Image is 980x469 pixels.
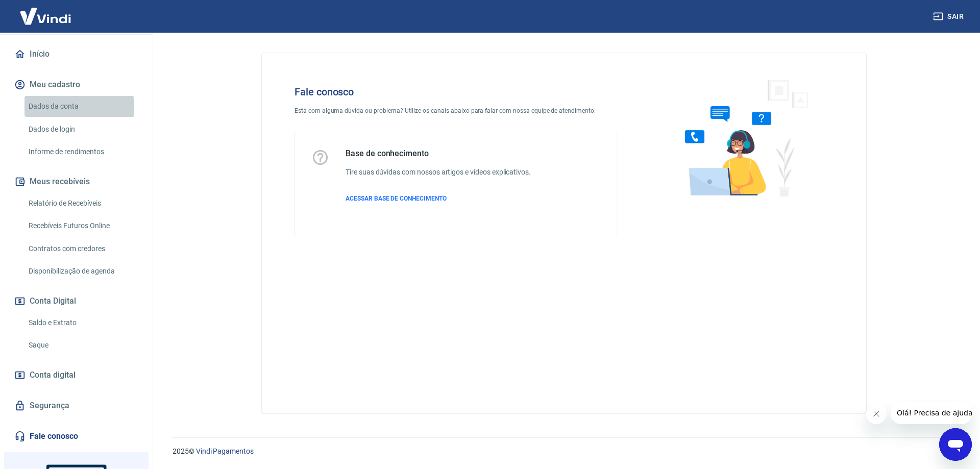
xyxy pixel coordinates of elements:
p: 2025 © [173,446,955,457]
img: Vindi [12,1,79,32]
a: Dados de login [24,119,140,140]
h4: Fale conosco [295,86,618,98]
iframe: Botão para abrir a janela de mensagens [939,428,972,461]
iframe: Mensagem da empresa [891,402,972,424]
img: Fale conosco [665,69,820,206]
button: Meu cadastro [12,73,140,96]
span: Conta digital [30,368,76,382]
a: Relatório de Recebíveis [24,193,140,214]
h6: Tire suas dúvidas com nossos artigos e vídeos explicativos. [346,167,531,178]
a: Saldo e Extrato [24,312,140,333]
a: Início [12,43,140,65]
a: Contratos com credores [24,238,140,259]
span: Olá! Precisa de ajuda? [6,7,86,15]
span: ACESSAR BASE DE CONHECIMENTO [346,195,447,202]
button: Meus recebíveis [12,170,140,193]
a: Dados da conta [24,96,140,117]
a: Conta digital [12,364,140,386]
a: Recebíveis Futuros Online [24,215,140,236]
a: Segurança [12,394,140,417]
a: Vindi Pagamentos [196,447,254,455]
a: Disponibilização de agenda [24,261,140,282]
button: Conta Digital [12,290,140,312]
a: Saque [24,335,140,356]
a: ACESSAR BASE DE CONHECIMENTO [346,194,531,203]
p: Está com alguma dúvida ou problema? Utilize os canais abaixo para falar com nossa equipe de atend... [295,106,618,115]
iframe: Fechar mensagem [866,404,887,424]
button: Sair [931,7,968,26]
a: Fale conosco [12,425,140,448]
h5: Base de conhecimento [346,149,531,159]
a: Informe de rendimentos [24,141,140,162]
